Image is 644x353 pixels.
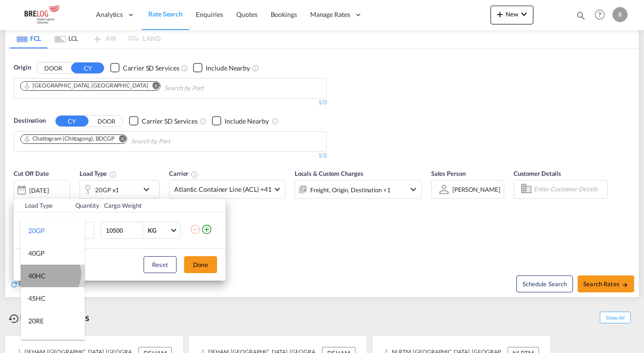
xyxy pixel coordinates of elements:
[28,226,45,235] div: 20GP
[28,294,46,303] div: 45HC
[28,249,45,258] div: 40GP
[28,339,44,348] div: 40RE
[28,271,46,281] div: 40HC
[28,316,44,326] div: 20RE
